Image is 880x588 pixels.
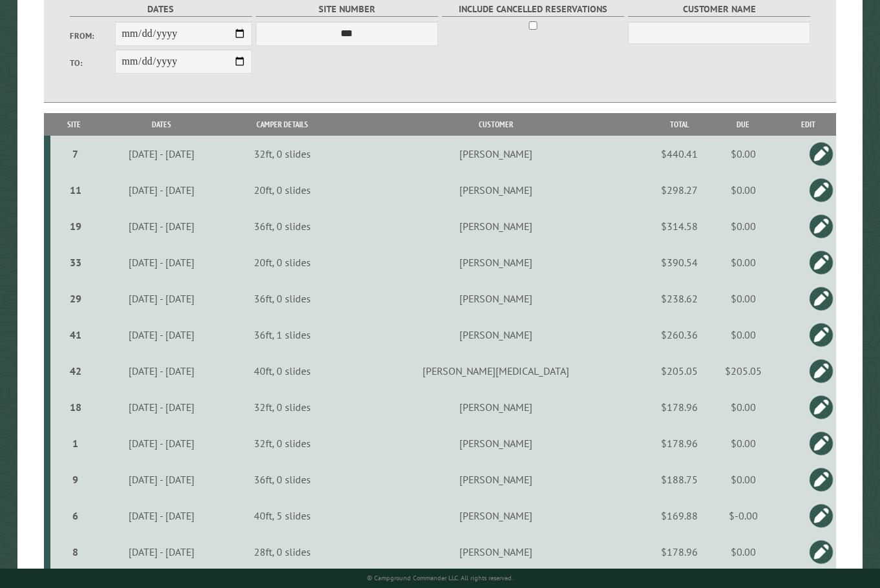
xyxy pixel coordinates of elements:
label: To: [70,57,115,69]
label: From: [70,30,115,42]
td: $0.00 [706,425,781,461]
td: 36ft, 0 slides [226,280,339,317]
div: [DATE] - [DATE] [99,147,224,160]
td: $0.00 [706,461,781,498]
td: [PERSON_NAME] [338,498,653,534]
td: $0.00 [706,317,781,353]
td: 40ft, 0 slides [226,353,339,389]
div: [DATE] - [DATE] [99,437,224,450]
td: $178.96 [654,534,706,570]
div: 11 [56,184,95,196]
td: $205.05 [654,353,706,389]
div: [DATE] - [DATE] [99,184,224,196]
div: 29 [56,292,95,305]
td: $298.27 [654,172,706,208]
td: 20ft, 0 slides [226,172,339,208]
small: © Campground Commander LLC. All rights reserved. [367,574,513,582]
div: [DATE] - [DATE] [99,545,224,558]
div: 6 [56,509,95,522]
td: $390.54 [654,244,706,280]
td: [PERSON_NAME] [338,425,653,461]
th: Camper Details [226,113,339,136]
td: [PERSON_NAME] [338,172,653,208]
td: $0.00 [706,208,781,244]
td: $-0.00 [706,498,781,534]
td: $0.00 [706,389,781,425]
label: Site Number [256,2,438,17]
td: $440.41 [654,136,706,172]
td: [PERSON_NAME][MEDICAL_DATA] [338,353,653,389]
div: 9 [56,473,95,486]
label: Dates [70,2,252,17]
td: 40ft, 5 slides [226,498,339,534]
div: 41 [56,328,95,341]
td: $178.96 [654,425,706,461]
label: Include Cancelled Reservations [442,2,624,17]
div: 33 [56,256,95,269]
div: 8 [56,545,95,558]
td: $0.00 [706,534,781,570]
td: [PERSON_NAME] [338,280,653,317]
div: [DATE] - [DATE] [99,401,224,414]
th: Due [706,113,781,136]
td: $0.00 [706,244,781,280]
th: Total [654,113,706,136]
td: [PERSON_NAME] [338,461,653,498]
div: 19 [56,220,95,233]
td: [PERSON_NAME] [338,534,653,570]
div: [DATE] - [DATE] [99,328,224,341]
div: [DATE] - [DATE] [99,473,224,486]
label: Customer Name [628,2,810,17]
td: $238.62 [654,280,706,317]
div: [DATE] - [DATE] [99,364,224,377]
td: 36ft, 0 slides [226,208,339,244]
th: Customer [338,113,653,136]
td: $188.75 [654,461,706,498]
td: $205.05 [706,353,781,389]
td: 32ft, 0 slides [226,425,339,461]
td: $178.96 [654,389,706,425]
td: [PERSON_NAME] [338,244,653,280]
div: [DATE] - [DATE] [99,509,224,522]
th: Edit [780,113,835,136]
td: 32ft, 0 slides [226,136,339,172]
td: $0.00 [706,172,781,208]
td: $260.36 [654,317,706,353]
div: [DATE] - [DATE] [99,256,224,269]
td: [PERSON_NAME] [338,317,653,353]
td: 36ft, 1 slides [226,317,339,353]
div: 18 [56,401,95,414]
div: 7 [56,147,95,160]
td: [PERSON_NAME] [338,136,653,172]
td: 36ft, 0 slides [226,461,339,498]
td: $0.00 [706,136,781,172]
td: 20ft, 0 slides [226,244,339,280]
td: [PERSON_NAME] [338,389,653,425]
div: [DATE] - [DATE] [99,292,224,305]
td: $0.00 [706,280,781,317]
td: 32ft, 0 slides [226,389,339,425]
th: Dates [97,113,225,136]
div: [DATE] - [DATE] [99,220,224,233]
div: 42 [56,364,95,377]
td: 28ft, 0 slides [226,534,339,570]
td: $314.58 [654,208,706,244]
td: $169.88 [654,498,706,534]
td: [PERSON_NAME] [338,208,653,244]
th: Site [50,113,97,136]
div: 1 [56,437,95,450]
